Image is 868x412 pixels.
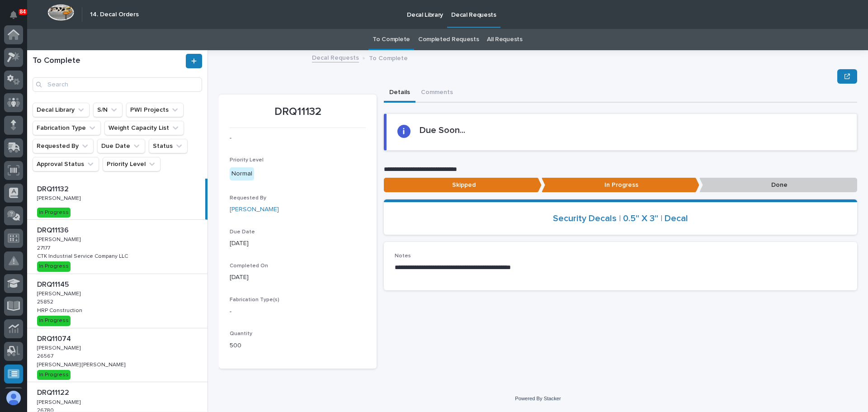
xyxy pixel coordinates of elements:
div: In Progress [37,261,71,271]
button: Approval Status [33,157,99,171]
p: [PERSON_NAME] [37,235,82,243]
p: Skipped [384,178,542,193]
button: Status [149,139,188,153]
span: Notes [395,253,411,259]
button: S/N [93,103,123,117]
p: [PERSON_NAME] [37,343,82,351]
a: All Requests [487,29,522,50]
a: Decal Requests [312,52,359,62]
p: [PERSON_NAME] [37,289,82,297]
button: Notifications [4,5,23,24]
button: Decal Library [33,103,90,117]
h2: 14. Decal Orders [90,11,139,19]
div: Notifications84 [11,11,23,25]
button: Details [384,84,415,103]
p: [PERSON_NAME] [PERSON_NAME] [37,360,127,368]
button: PWI Projects [126,103,184,117]
p: DRQ11145 [37,279,71,289]
a: [PERSON_NAME] [230,205,279,214]
p: DRQ11074 [37,333,73,343]
span: Priority Level [230,157,264,163]
a: Powered By Stacker [515,396,561,401]
button: Fabrication Type [33,121,101,135]
p: Done [699,178,857,193]
h1: To Complete [33,56,184,66]
div: Normal [230,167,254,180]
input: Search [33,77,202,92]
button: Priority Level [103,157,160,171]
a: Completed Requests [418,29,479,50]
div: In Progress [37,316,71,326]
p: DRQ11132 [37,183,71,194]
p: DRQ11132 [230,105,366,118]
p: [DATE] [230,239,366,248]
div: In Progress [37,370,71,380]
p: [DATE] [230,273,366,282]
a: DRQ11132DRQ11132 [PERSON_NAME][PERSON_NAME] In Progress [27,179,208,220]
p: DRQ11136 [37,224,71,235]
a: DRQ11136DRQ11136 [PERSON_NAME][PERSON_NAME] 2717727177 CTK Industrial Service Company LLCCTK Indu... [27,220,208,274]
p: In Progress [542,178,699,193]
a: Security Decals | 0.5" X 3" | Decal [553,213,688,224]
p: - [230,133,366,143]
button: Comments [415,84,458,103]
button: users-avatar [4,388,23,407]
p: 84 [20,9,26,15]
span: Completed On [230,263,268,269]
p: [PERSON_NAME] [37,398,82,406]
p: 27177 [37,243,52,251]
h2: Due Soon... [420,125,465,136]
span: Quantity [230,331,252,336]
p: - [230,307,366,317]
span: Requested By [230,195,266,201]
span: Fabrication Type(s) [230,297,279,303]
p: [PERSON_NAME] [37,194,82,202]
p: HRP Construction [37,306,84,314]
div: In Progress [37,208,71,218]
p: CTK Industrial Service Company LLC [37,251,130,260]
a: To Complete [373,29,410,50]
p: To Complete [369,52,408,62]
span: Due Date [230,229,255,235]
p: 26567 [37,351,55,360]
img: Workspace Logo [47,4,74,21]
a: DRQ11145DRQ11145 [PERSON_NAME][PERSON_NAME] 2585225852 HRP ConstructionHRP Construction In Progress [27,274,208,328]
a: DRQ11074DRQ11074 [PERSON_NAME][PERSON_NAME] 2656726567 [PERSON_NAME] [PERSON_NAME][PERSON_NAME] [... [27,328,208,383]
p: 500 [230,341,366,350]
button: Requested By [33,139,94,153]
button: Weight Capacity List [104,121,184,135]
p: 25852 [37,297,55,305]
button: Due Date [97,139,145,153]
p: DRQ11122 [37,387,71,397]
